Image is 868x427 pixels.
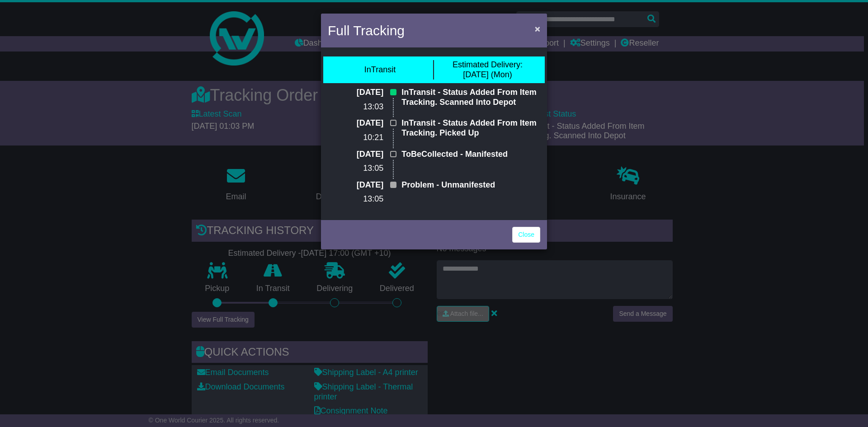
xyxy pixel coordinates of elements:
span: Estimated Delivery: [453,60,523,69]
p: InTransit - Status Added From Item Tracking. Scanned Into Depot [401,88,540,107]
a: Close [512,227,540,243]
p: 13:03 [328,102,383,112]
p: 13:05 [328,194,383,204]
button: Close [530,19,545,38]
p: 13:05 [328,164,383,174]
div: [DATE] (Mon) [453,60,523,80]
p: [DATE] [328,150,383,160]
p: [DATE] [328,180,383,190]
p: InTransit - Status Added From Item Tracking. Picked Up [401,118,540,138]
p: 10:21 [328,133,383,143]
p: [DATE] [328,88,383,98]
span: × [535,23,540,34]
p: ToBeCollected - Manifested [401,150,540,160]
p: [DATE] [328,118,383,128]
div: InTransit [364,65,396,75]
p: Problem - Unmanifested [401,180,540,190]
h4: Full Tracking [328,20,405,41]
